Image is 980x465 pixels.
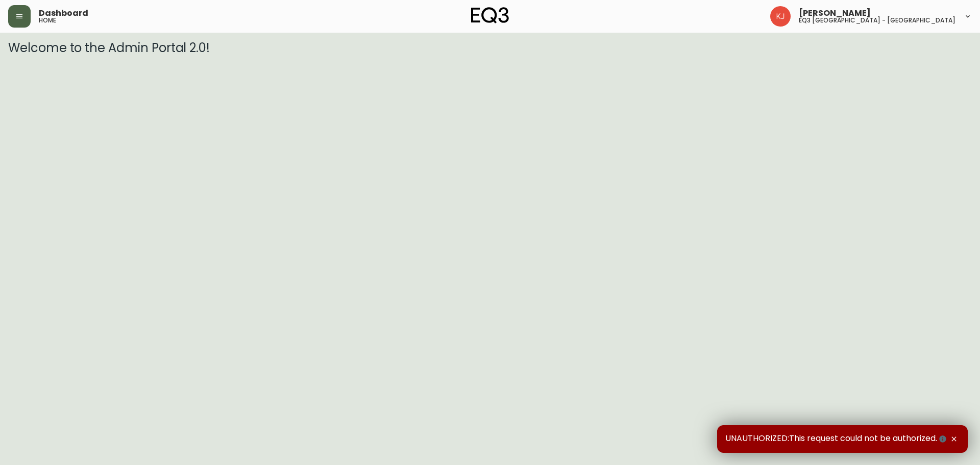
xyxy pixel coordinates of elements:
[471,7,509,23] img: logo
[799,9,871,17] span: [PERSON_NAME]
[39,9,88,17] span: Dashboard
[8,41,972,55] h3: Welcome to the Admin Portal 2.0!
[770,6,791,27] img: 24a625d34e264d2520941288c4a55f8e
[725,433,948,445] span: UNAUTHORIZED:This request could not be authorized.
[39,17,56,23] h5: home
[799,17,955,23] h5: eq3 [GEOGRAPHIC_DATA] - [GEOGRAPHIC_DATA]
